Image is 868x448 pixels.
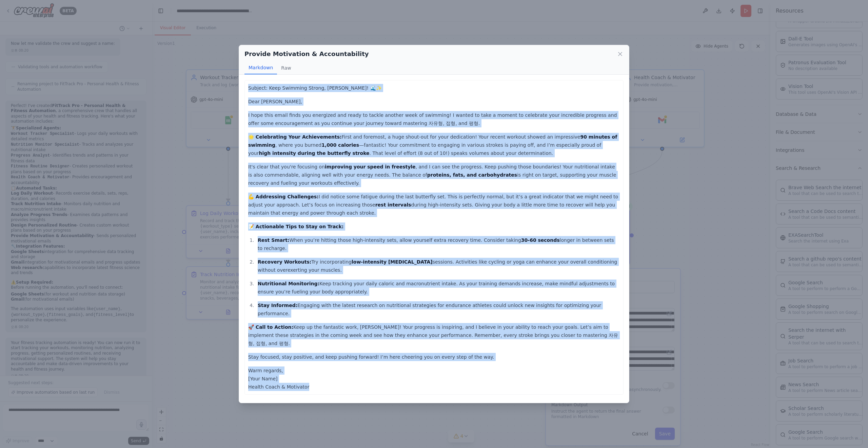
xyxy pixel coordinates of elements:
p: Engaging with the latest research on nutritional strategies for endurance athletes could unlock n... [258,301,620,318]
p: It's clear that you're focusing on , and I can see the progress. Keep pushing those boundaries! Y... [248,163,620,187]
p: Warm regards, [Your Name] Health Coach & Motivator [248,366,620,391]
p: I did notice some fatigue during the last butterfly set. This is perfectly normal, but it’s a gre... [248,193,620,217]
strong: rest intervals [375,202,411,208]
strong: 🌟 Celebrating Your Achievements: [248,134,342,140]
strong: 📝 Actionable Tips to Stay on Track: [248,224,343,229]
p: When you’re hitting those high-intensity sets, allow yourself extra recovery time. Consider takin... [258,236,620,252]
strong: Recovery Workouts: [258,259,311,265]
button: Raw [277,61,295,74]
p: Keep up the fantastic work, [PERSON_NAME]! Your progress is inspiring, and I believe in your abil... [248,323,620,347]
p: First and foremost, a huge shout-out for your dedication! Your recent workout showed an impressiv... [248,133,620,157]
p: Keep tracking your daily caloric and macronutrient intake. As your training demands increase, mak... [258,280,620,296]
p: Stay focused, stay positive, and keep pushing forward! I’m here cheering you on every step of the... [248,353,620,361]
strong: proteins, fats, and carbohydrates [427,172,517,178]
strong: Nutritional Monitoring: [258,281,319,286]
strong: high intensity during the butterfly stroke [259,150,369,156]
p: Try incorporating sessions. Activities like cycling or yoga can enhance your overall conditioning... [258,258,620,274]
button: Markdown [244,61,277,74]
h2: Provide Motivation & Accountability [244,49,369,59]
p: Dear [PERSON_NAME], [248,97,620,106]
strong: 90 minutes of swimming [248,134,617,148]
strong: low-intensity [MEDICAL_DATA] [352,259,433,265]
strong: 💪 Addressing Challenges: [248,194,319,199]
p: I hope this email finds you energized and ready to tackle another week of swimming! I wanted to t... [248,111,620,127]
strong: 🚀 Call to Action: [248,324,293,330]
strong: Rest Smart: [258,237,290,243]
strong: improving your speed in freestyle [325,164,416,169]
strong: Stay Informed: [258,303,297,308]
strong: 30-60 seconds [521,237,560,243]
strong: 1,000 calories [321,142,359,148]
p: Subject: Keep Swimming Strong, [PERSON_NAME]! 🌊✨ [248,84,620,92]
